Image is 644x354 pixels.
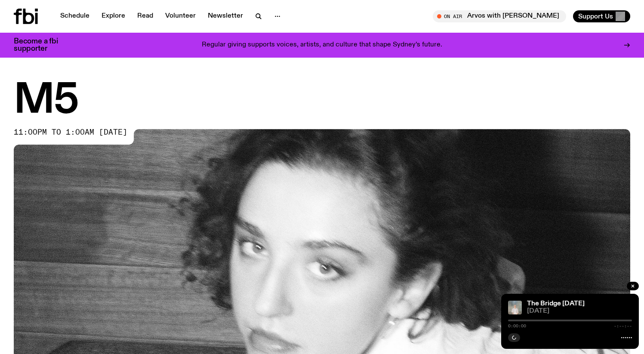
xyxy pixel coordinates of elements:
[202,41,442,49] p: Regular giving supports voices, artists, and culture that shape Sydney’s future.
[573,10,630,22] button: Support Us
[14,82,630,120] h1: M5
[527,308,632,314] span: [DATE]
[160,10,201,22] a: Volunteer
[508,324,526,328] span: 0:00:00
[55,10,95,22] a: Schedule
[14,129,127,136] span: 11:00pm to 1:00am [DATE]
[527,300,585,307] a: The Bridge [DATE]
[433,10,566,22] button: On AirArvos with [PERSON_NAME]
[508,301,522,314] img: Mara stands in front of a frosted glass wall wearing a cream coloured t-shirt and black glasses. ...
[578,12,613,20] span: Support Us
[96,10,130,22] a: Explore
[203,10,248,22] a: Newsletter
[132,10,158,22] a: Read
[614,324,632,328] span: -:--:--
[14,38,69,52] h3: Become a fbi supporter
